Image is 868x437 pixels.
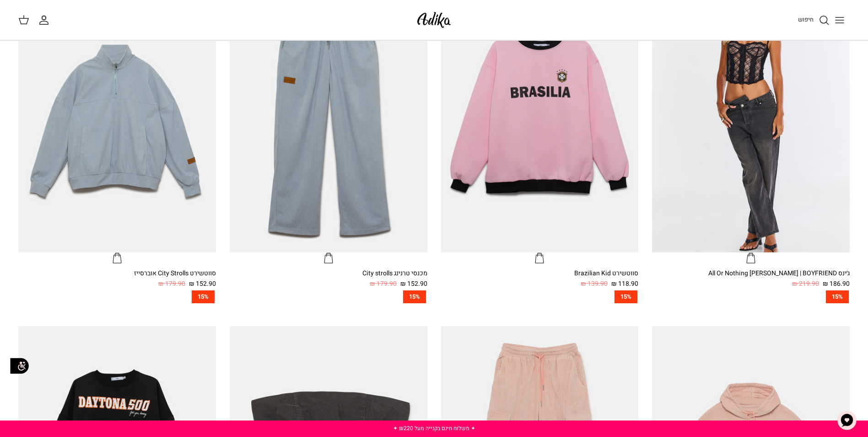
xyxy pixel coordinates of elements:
[652,268,850,279] div: ג׳ינס All Or Nothing [PERSON_NAME] | BOYFRIEND
[18,268,216,279] div: סווטשירט City Strolls אוברסייז
[652,290,850,304] a: 15%
[18,268,216,289] a: סווטשירט City Strolls אוברסייז 152.90 ₪ 179.90 ₪
[611,279,638,289] span: 118.90 ₪
[652,268,850,289] a: ג׳ינס All Or Nothing [PERSON_NAME] | BOYFRIEND 186.90 ₪ 219.90 ₪
[798,15,814,24] span: חיפוש
[189,279,216,289] span: 152.90 ₪
[400,279,427,289] span: 152.90 ₪
[230,290,427,304] a: 15%
[826,290,849,304] span: 15%
[830,10,850,30] button: Toggle menu
[581,279,608,289] span: 139.90 ₪
[230,268,427,279] div: מכנסי טרנינג City strolls
[441,290,639,304] a: 15%
[823,279,850,289] span: 186.90 ₪
[7,353,32,378] img: accessibility_icon02.svg
[370,279,397,289] span: 179.90 ₪
[38,15,53,26] a: החשבון שלי
[792,279,819,289] span: 219.90 ₪
[18,290,216,304] a: 15%
[393,424,475,432] a: ✦ משלוח חינם בקנייה מעל ₪220 ✦
[441,268,639,289] a: סווטשירט Brazilian Kid 118.90 ₪ 139.90 ₪
[798,15,830,26] a: חיפוש
[230,268,427,289] a: מכנסי טרנינג City strolls 152.90 ₪ 179.90 ₪
[833,407,861,434] button: צ'אט
[158,279,185,289] span: 179.90 ₪
[441,268,639,279] div: סווטשירט Brazilian Kid
[415,9,453,31] img: Adika IL
[615,290,637,304] span: 15%
[192,290,215,304] span: 15%
[403,290,426,304] span: 15%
